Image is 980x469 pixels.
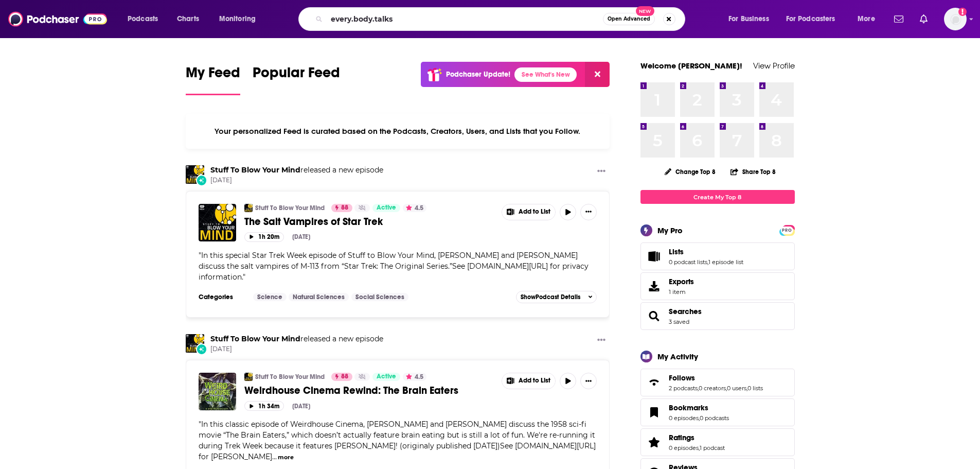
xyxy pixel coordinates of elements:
[516,291,597,303] button: ShowPodcast Details
[199,293,245,301] h3: Categories
[351,293,408,301] a: Social Sciences
[331,373,352,381] a: 88
[199,251,589,282] span: In this special Star Trek Week episode of Stuff to Blow Your Mind, [PERSON_NAME] and [PERSON_NAME...
[199,373,236,410] img: Weirdhouse Cinema Rewind: The Brain Eaters
[253,64,340,95] a: Popular Feed
[580,204,597,220] button: Show More Button
[640,428,795,456] span: Ratings
[669,403,729,412] a: Bookmarks
[753,61,795,71] a: View Profile
[944,8,967,30] img: User Profile
[514,67,577,82] a: See What's New
[186,165,204,184] img: Stuff To Blow Your Mind
[331,204,352,212] a: 88
[669,433,694,442] span: Ratings
[644,279,665,293] span: Exports
[699,444,700,451] span: ,
[292,233,310,240] div: [DATE]
[669,288,694,296] span: 1 item
[669,403,708,412] span: Bookmarks
[644,375,665,390] a: Follows
[580,373,597,389] button: Show More Button
[210,334,300,343] a: Stuff To Blow Your Mind
[640,398,795,426] span: Bookmarks
[244,232,284,242] button: 1h 20m
[669,277,694,286] span: Exports
[244,401,284,411] button: 1h 34m
[640,61,742,71] a: Welcome [PERSON_NAME]!
[657,352,698,361] div: My Activity
[196,175,207,186] div: New Episode
[850,11,888,27] button: open menu
[199,251,589,282] span: " "
[781,226,793,234] a: PRO
[640,302,795,330] span: Searches
[212,11,269,27] button: open menu
[636,6,654,16] span: New
[186,334,204,353] img: Stuff To Blow Your Mind
[272,452,277,461] span: ...
[255,204,325,212] a: Stuff To Blow Your Mind
[644,435,665,449] a: Ratings
[210,334,383,344] h3: released a new episode
[669,247,743,256] a: Lists
[781,227,793,234] span: PRO
[746,385,747,392] span: ,
[669,444,699,451] a: 0 episodes
[199,420,596,461] span: "
[210,165,300,175] a: Stuff To Blow Your Mind
[640,190,795,204] a: Create My Top 8
[721,11,782,27] button: open menu
[779,11,850,27] button: open menu
[327,11,603,27] input: Search podcasts, credits, & more...
[446,70,510,79] p: Podchaser Update!
[210,176,383,185] span: [DATE]
[944,8,967,30] span: Logged in as Ashley_Beenen
[727,385,746,392] a: 0 users
[858,12,875,26] span: More
[253,64,340,88] span: Popular Feed
[699,385,726,392] a: 0 creators
[644,405,665,420] a: Bookmarks
[669,373,695,383] span: Follows
[657,225,683,235] div: My Pro
[707,258,708,266] span: ,
[502,204,556,220] button: Show More Button
[341,203,348,213] span: 88
[292,403,310,410] div: [DATE]
[244,215,383,228] span: The Salt Vampires of Star Trek
[669,247,684,256] span: Lists
[377,203,396,213] span: Active
[196,343,207,355] div: New Episode
[244,373,253,381] img: Stuff To Blow Your Mind
[669,373,763,383] a: Follows
[186,64,240,95] a: My Feed
[219,12,256,26] span: Monitoring
[916,10,932,28] a: Show notifications dropdown
[669,258,707,266] a: 0 podcast lists
[341,372,348,382] span: 88
[644,309,665,323] a: Searches
[244,204,253,212] img: Stuff To Blow Your Mind
[944,8,967,30] button: Show profile menu
[519,208,550,216] span: Add to List
[308,7,695,31] div: Search podcasts, credits, & more...
[669,433,725,442] a: Ratings
[747,385,763,392] a: 0 lists
[669,414,699,422] a: 0 episodes
[698,385,699,392] span: ,
[403,204,426,212] button: 4.5
[728,12,769,26] span: For Business
[244,384,494,397] a: Weirdhouse Cinema Rewind: The Brain Eaters
[186,64,240,88] span: My Feed
[186,114,610,149] div: Your personalized Feed is curated based on the Podcasts, Creators, Users, and Lists that you Follow.
[603,13,655,25] button: Open AdvancedNew
[644,249,665,264] a: Lists
[253,293,287,301] a: Science
[519,377,550,385] span: Add to List
[640,242,795,270] span: Lists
